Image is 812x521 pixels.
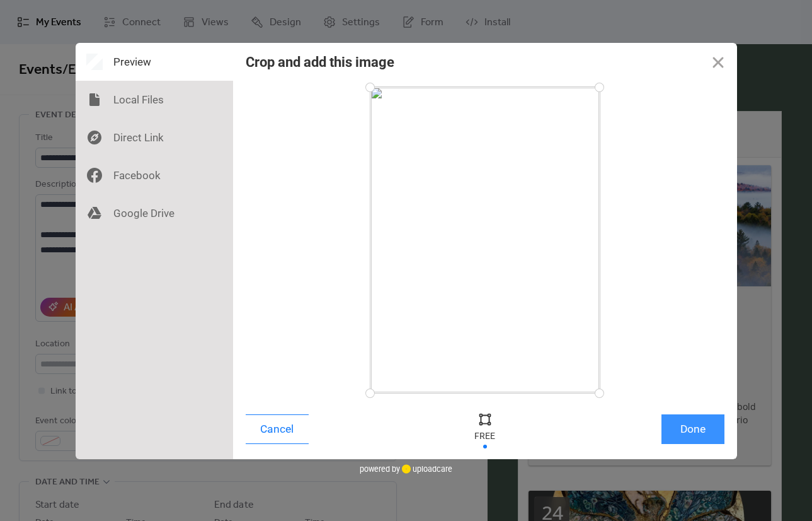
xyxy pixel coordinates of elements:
div: Preview [76,43,233,81]
a: uploadcare [400,464,452,474]
button: Cancel [246,414,309,444]
div: Facebook [76,156,233,194]
div: Google Drive [76,194,233,232]
div: Local Files [76,81,233,119]
div: Crop and add this image [246,54,394,70]
button: Close [699,43,737,81]
div: Direct Link [76,119,233,156]
div: powered by [360,459,452,478]
button: Done [661,414,724,444]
